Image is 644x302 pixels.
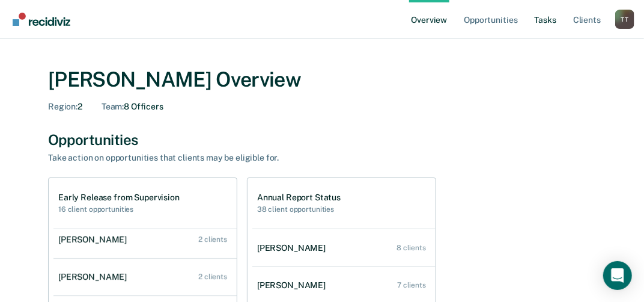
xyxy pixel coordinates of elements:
div: 8 Officers [102,102,163,112]
div: [PERSON_NAME] Overview [48,67,596,92]
h1: Annual Report Status [257,193,341,203]
img: Recidiviz [13,13,70,26]
h2: 16 client opportunities [58,205,180,214]
div: 8 clients [396,244,426,252]
div: [PERSON_NAME] [257,280,330,291]
div: [PERSON_NAME] [58,272,132,282]
div: [PERSON_NAME] [257,243,330,253]
button: Profile dropdown button [615,10,634,29]
div: [PERSON_NAME] [58,235,132,245]
div: Open Intercom Messenger [603,261,632,290]
a: [PERSON_NAME] 2 clients [53,223,237,257]
a: [PERSON_NAME] 8 clients [252,231,436,265]
div: 2 clients [198,273,227,281]
h2: 38 client opportunities [257,205,341,214]
div: Take action on opportunities that clients may be eligible for. [48,153,469,163]
a: [PERSON_NAME] 2 clients [53,260,237,294]
h1: Early Release from Supervision [58,193,180,203]
div: Opportunities [48,131,596,149]
span: Team : [102,102,124,111]
div: 2 [48,102,82,112]
span: Region : [48,102,77,111]
div: T T [615,10,634,29]
div: 7 clients [397,281,426,289]
div: 2 clients [198,235,227,244]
